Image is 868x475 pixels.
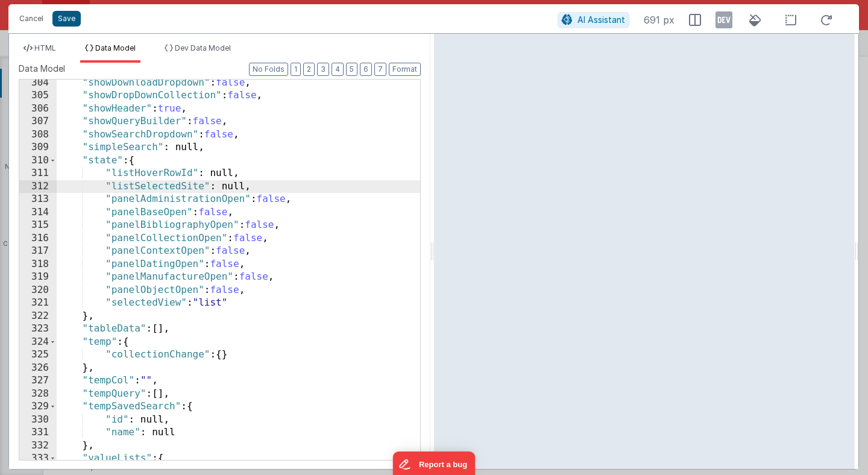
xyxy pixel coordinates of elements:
[19,232,57,245] div: 316
[577,14,625,25] span: AI Assistant
[19,388,57,401] div: 328
[332,63,344,76] button: 4
[19,426,57,439] div: 331
[291,63,301,76] button: 1
[19,297,57,310] div: 321
[19,348,57,362] div: 325
[19,439,57,453] div: 332
[19,167,57,180] div: 311
[19,115,57,128] div: 307
[34,43,56,52] span: HTML
[52,11,81,27] button: Save
[19,310,57,323] div: 322
[19,141,57,154] div: 309
[19,400,57,414] div: 329
[19,258,57,271] div: 318
[644,13,675,27] span: 691 px
[19,271,57,284] div: 319
[19,322,57,336] div: 323
[19,77,57,90] div: 304
[19,374,57,388] div: 327
[19,180,57,193] div: 312
[249,63,288,76] button: No Folds
[19,284,57,297] div: 320
[389,63,421,76] button: Format
[303,63,315,76] button: 2
[19,336,57,349] div: 324
[175,43,231,52] span: Dev Data Model
[346,63,357,76] button: 5
[19,206,57,219] div: 314
[19,193,57,206] div: 313
[19,128,57,142] div: 308
[19,89,57,102] div: 305
[13,10,49,27] button: Cancel
[19,154,57,168] div: 310
[19,219,57,232] div: 315
[374,63,386,76] button: 7
[19,245,57,258] div: 317
[360,63,372,76] button: 6
[19,102,57,116] div: 306
[19,414,57,427] div: 330
[317,63,329,76] button: 3
[19,362,57,375] div: 326
[19,452,57,465] div: 333
[558,12,629,28] button: AI Assistant
[95,43,136,52] span: Data Model
[19,63,65,75] span: Data Model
